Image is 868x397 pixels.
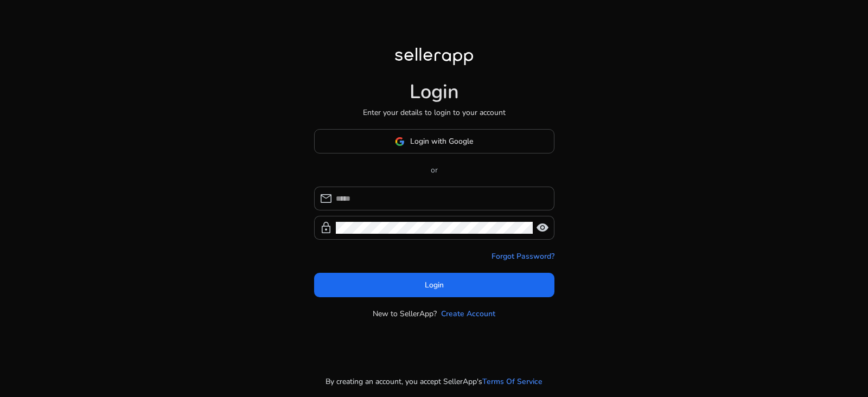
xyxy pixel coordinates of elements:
[492,251,554,262] a: Forgot Password?
[395,137,405,146] img: google-logo.svg
[441,308,495,319] a: Create Account
[320,221,333,234] span: lock
[320,192,333,205] span: mail
[482,376,542,387] a: Terms Of Service
[410,80,459,104] h1: Login
[314,164,554,176] p: or
[536,221,549,234] span: visibility
[314,129,554,153] button: Login with Google
[363,107,506,118] p: Enter your details to login to your account
[425,279,444,291] span: Login
[373,308,437,319] p: New to SellerApp?
[314,273,554,297] button: Login
[410,136,473,147] span: Login with Google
